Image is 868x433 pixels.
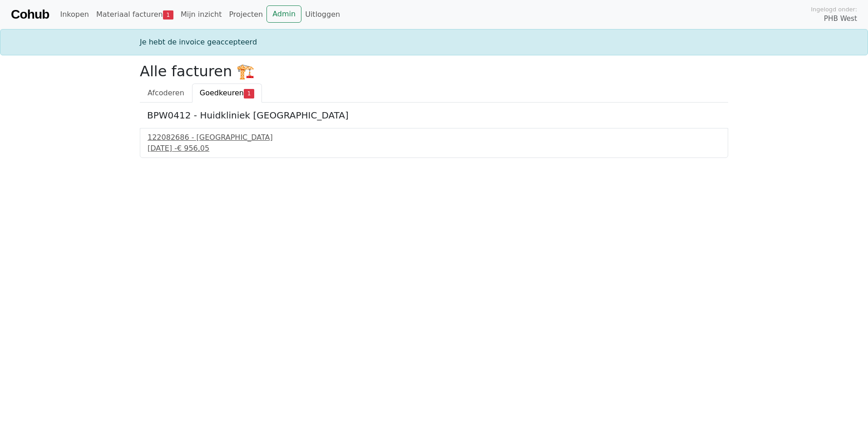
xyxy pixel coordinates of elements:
span: Ingelogd onder: [811,5,857,14]
a: 122082686 - [GEOGRAPHIC_DATA][DATE] -€ 956,05 [148,132,720,154]
a: Mijn inzicht [177,5,226,24]
h2: Alle facturen 🏗️ [140,63,728,80]
span: Afcoderen [148,89,184,97]
a: Goedkeuren1 [192,84,262,103]
a: Inkopen [56,5,92,24]
span: PHB West [824,14,857,24]
a: Cohub [11,4,49,25]
span: Goedkeuren [200,89,244,97]
span: 1 [163,10,173,20]
span: € 956,05 [177,144,209,153]
div: [DATE] - [148,143,720,154]
span: 1 [244,89,254,98]
div: Je hebt de invoice geaccepteerd [134,37,734,48]
a: Admin [266,5,301,23]
h5: BPW0412 - Huidkliniek [GEOGRAPHIC_DATA] [147,110,721,121]
a: Uitloggen [301,5,344,24]
a: Projecten [225,5,266,24]
div: 122082686 - [GEOGRAPHIC_DATA] [148,132,720,143]
a: Materiaal facturen1 [93,5,177,24]
a: Afcoderen [140,84,192,103]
